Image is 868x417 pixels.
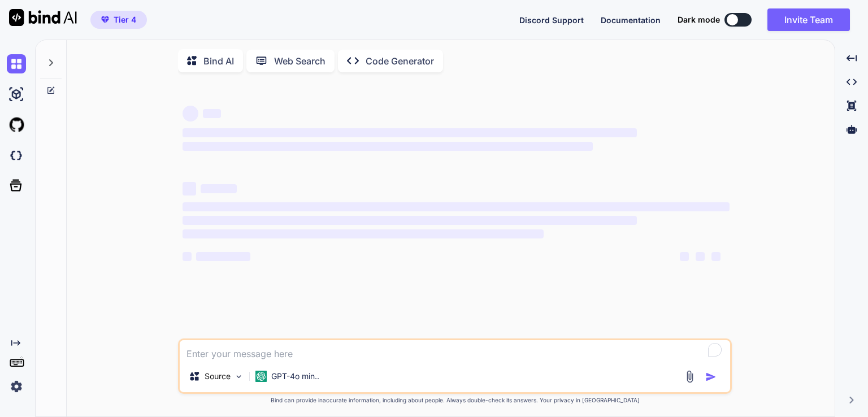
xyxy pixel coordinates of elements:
[7,85,26,104] img: ai-studio
[683,370,696,383] img: attachment
[274,54,325,68] p: Web Search
[90,11,147,29] button: premiumTier 4
[519,15,584,25] span: Discord Support
[183,216,636,225] span: ‌
[705,371,717,383] img: icon
[183,202,730,211] span: ‌
[7,146,26,165] img: darkCloudIdeIcon
[255,371,267,382] img: GPT-4o mini
[9,9,77,26] img: Bind AI
[203,109,221,118] span: ‌
[601,14,661,26] button: Documentation
[271,371,319,382] p: GPT-4o min..
[183,182,196,196] span: ‌
[7,377,26,396] img: settings
[205,371,231,382] p: Source
[711,252,721,261] span: ‌
[234,372,244,381] img: Pick Models
[203,54,234,68] p: Bind AI
[180,340,730,360] textarea: To enrich screen reader interactions, please activate Accessibility in Grammarly extension settings
[767,8,850,31] button: Invite Team
[183,128,636,137] span: ‌
[196,252,250,261] span: ‌
[678,14,720,25] span: Dark mode
[601,15,661,25] span: Documentation
[114,14,136,25] span: Tier 4
[696,252,705,261] span: ‌
[201,184,237,193] span: ‌
[178,396,732,405] p: Bind can provide inaccurate information, including about people. Always double-check its answers....
[7,115,26,134] img: githubLight
[183,142,593,151] span: ‌
[519,14,584,26] button: Discord Support
[183,106,198,121] span: ‌
[183,229,544,238] span: ‌
[366,54,434,68] p: Code Generator
[7,54,26,73] img: chat
[183,252,192,261] span: ‌
[101,16,109,23] img: premium
[680,252,689,261] span: ‌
